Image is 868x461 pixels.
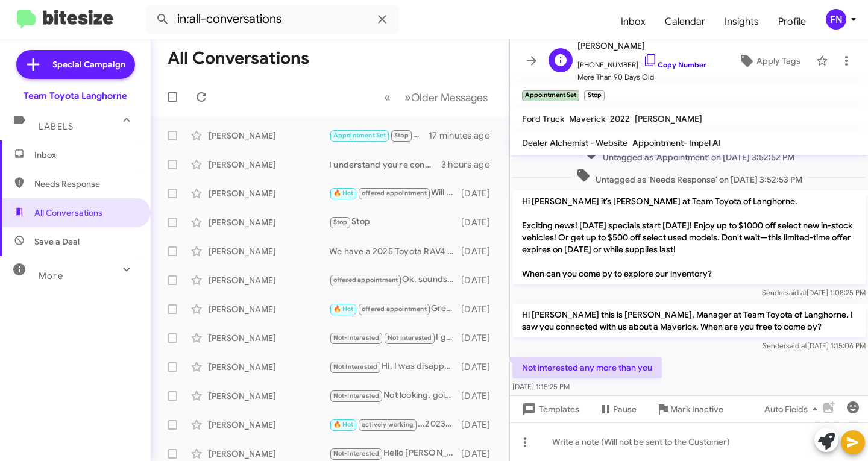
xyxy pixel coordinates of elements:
[571,168,807,186] span: Untagged as 'Needs Response' on [DATE] 3:52:53 PM
[404,90,411,105] span: »
[34,236,80,248] span: Save a Deal
[16,50,135,79] a: Special Campaign
[34,149,137,161] span: Inbox
[577,53,706,71] span: [PHONE_NUMBER]
[329,273,461,287] div: Ok, sounds good, will be in touch!
[52,58,125,71] span: Special Campaign
[34,178,137,190] span: Needs Response
[632,137,721,148] span: Appointment- Impel AI
[670,398,723,420] span: Mark Inactive
[333,363,378,371] span: Not Interested
[333,392,380,400] span: Not-Interested
[397,85,495,110] button: Next
[39,271,63,281] span: More
[24,90,127,102] div: Team Toyota Langhorne
[39,121,74,132] span: Labels
[209,303,329,315] div: [PERSON_NAME]
[333,450,380,457] span: Not-Interested
[209,216,329,228] div: [PERSON_NAME]
[329,186,461,200] div: Will keep you updated
[816,9,855,30] button: FN
[209,245,329,257] div: [PERSON_NAME]
[329,360,461,374] div: Hi, I was disappointed in the experience this time. I had an appointment and was pushed to a diff...
[333,421,354,428] span: 🔥 Hot
[377,85,398,110] button: Previous
[461,448,500,460] div: [DATE]
[329,389,461,403] div: Not looking, going to keep my 2019 Highlander.
[333,189,354,197] span: 🔥 Hot
[384,90,391,105] span: «
[394,131,409,139] span: Stop
[333,305,354,313] span: 🔥 Hot
[329,418,461,431] div: ...2023-1794 edition
[569,113,605,124] span: Maverick
[429,130,500,142] div: 17 minutes ago
[613,398,637,420] span: Pause
[510,398,589,420] button: Templates
[461,245,500,257] div: [DATE]
[441,158,500,171] div: 3 hours ago
[826,9,846,30] div: FN
[512,304,866,337] p: Hi [PERSON_NAME] this is [PERSON_NAME], Manager at Team Toyota of Langhorne. I saw you connected ...
[377,85,495,110] nav: Page navigation example
[715,4,769,39] a: Insights
[461,187,500,199] div: [DATE]
[512,357,662,378] p: Not interested any more than you
[329,158,441,171] div: I understand you're considering options for your Highlander. Let’s schedule a time for an apprais...
[333,218,348,226] span: Stop
[461,274,500,286] div: [DATE]
[522,113,564,124] span: Ford Truck
[589,398,646,420] button: Pause
[461,332,500,344] div: [DATE]
[785,288,807,297] span: said at
[329,447,461,460] div: Hello [PERSON_NAME]. I actually found what I was looking for elsewhere. I appreciate you reaching...
[522,90,579,101] small: Appointment Set
[769,4,816,39] a: Profile
[34,207,102,219] span: All Conversations
[362,305,427,313] span: offered appointment
[333,276,398,284] span: offered appointment
[786,341,807,350] span: said at
[209,390,329,402] div: [PERSON_NAME]
[646,398,733,420] button: Mark Inactive
[577,39,706,53] span: [PERSON_NAME]
[411,91,488,104] span: Older Messages
[762,288,866,297] span: Sender [DATE] 1:08:25 PM
[461,361,500,373] div: [DATE]
[461,216,500,228] div: [DATE]
[329,128,429,142] div: Not interested any more than you
[209,448,329,460] div: [PERSON_NAME]
[512,190,866,284] p: Hi [PERSON_NAME] it’s [PERSON_NAME] at Team Toyota of Langhorne. Exciting news! [DATE] specials s...
[512,382,570,391] span: [DATE] 1:15:25 PM
[461,303,500,315] div: [DATE]
[329,215,461,229] div: Stop
[763,341,866,350] span: Sender [DATE] 1:15:06 PM
[209,361,329,373] div: [PERSON_NAME]
[146,5,399,34] input: Search
[209,274,329,286] div: [PERSON_NAME]
[209,332,329,344] div: [PERSON_NAME]
[329,245,461,257] div: We have a 2025 Toyota RAV4 Plug-In Hybrid looking to arrive to the dealership very soon. Is there...
[522,137,627,148] span: Dealer Alchemist - Website
[755,398,832,420] button: Auto Fields
[611,4,655,39] a: Inbox
[520,398,579,420] span: Templates
[362,421,414,428] span: actively working
[635,113,702,124] span: [PERSON_NAME]
[209,158,329,171] div: [PERSON_NAME]
[168,49,309,68] h1: All Conversations
[764,398,822,420] span: Auto Fields
[643,60,706,69] a: Copy Number
[362,189,427,197] span: offered appointment
[655,4,715,39] span: Calendar
[209,419,329,431] div: [PERSON_NAME]
[584,90,604,101] small: Stop
[461,419,500,431] div: [DATE]
[388,334,432,342] span: Not Interested
[209,187,329,199] div: [PERSON_NAME]
[756,50,800,72] span: Apply Tags
[329,331,461,345] div: I got a car... thanks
